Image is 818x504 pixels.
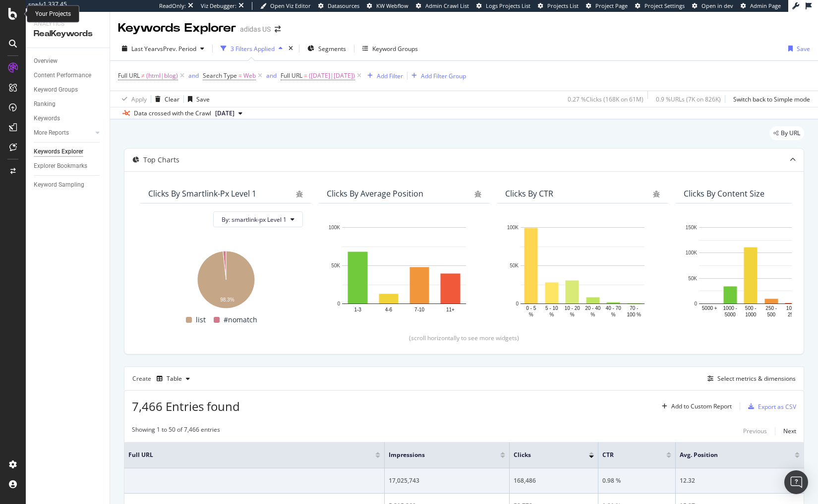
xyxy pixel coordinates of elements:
div: Keyword Groups [372,45,418,53]
div: and [188,71,199,80]
button: Add to Custom Report [658,399,732,414]
span: ≠ [141,71,145,80]
div: Add to Custom Report [671,403,732,409]
span: = [304,71,307,80]
div: bug [296,191,303,198]
div: legacy label [769,126,804,140]
div: A chart. [327,222,481,318]
a: Projects List [538,2,579,10]
text: 150K [686,225,698,230]
span: Admin Crawl List [425,2,469,9]
a: Logs Projects List [476,2,530,10]
span: 2025 Sep. 16th [215,109,234,118]
span: Search Type [203,71,237,80]
a: Open in dev [692,2,733,10]
span: ([DATE]|[DATE]) [309,69,355,83]
div: Clear [165,95,179,103]
text: 100K [686,251,698,256]
text: 1000 - [723,305,737,311]
text: % [590,312,595,317]
div: Clicks By Average Position [327,189,423,199]
div: Create [132,371,194,387]
div: bug [653,191,660,198]
text: 100K [329,225,341,230]
button: Keyword Groups [358,41,422,56]
span: = [238,71,242,80]
div: Export as CSV [758,403,796,411]
button: 3 Filters Applied [217,41,287,56]
button: Select metrics & dimensions [703,373,796,385]
span: vs Prev. Period [157,45,196,53]
div: ReadOnly: [159,2,186,10]
div: Keyword Sampling [34,180,84,190]
button: and [188,71,199,80]
span: Project Settings [644,2,685,9]
div: and [266,71,277,80]
text: 1000 [745,312,757,317]
span: Full URL [281,71,302,80]
span: Full URL [128,451,360,459]
span: Full URL [118,71,140,80]
div: Select metrics & dimensions [717,374,796,383]
span: Clicks [514,451,574,459]
text: 100K [507,225,519,230]
text: 250 [788,312,796,317]
span: Logs Projects List [486,2,530,9]
div: Previous [743,427,767,435]
div: Open Intercom Messenger [784,470,808,494]
div: 17,025,743 [389,476,506,485]
div: 0.98 % [602,476,671,485]
span: Datasources [328,2,359,9]
span: By: smartlink-px Level 1 [222,215,287,224]
text: 500 [767,312,775,317]
span: Open in dev [701,2,733,9]
div: adidas US [240,24,271,34]
span: Project Page [595,2,628,9]
div: Data crossed with the Crawl [134,109,211,118]
text: % [549,312,554,317]
div: Keywords Explorer [118,20,236,37]
text: 7-10 [414,307,424,312]
text: 4-6 [385,307,393,312]
span: By URL [781,130,800,136]
div: More Reports [34,128,69,138]
button: [DATE] [211,107,246,119]
text: 50K [510,263,519,268]
div: Overview [34,56,58,66]
span: Last Year [131,45,157,53]
text: 250 - [765,305,777,311]
text: 70 - [630,305,638,311]
text: 20 - 40 [585,305,601,311]
div: 0.9 % URLs ( 7K on 826K ) [656,95,721,103]
button: Add Filter Group [408,70,466,82]
text: 40 - 70 [606,305,622,311]
text: 1-3 [354,307,361,312]
text: 50K [331,263,340,268]
div: Apply [131,95,147,103]
a: Admin Crawl List [416,2,469,10]
text: 5 - 10 [545,305,558,311]
div: Content Performance [34,70,91,81]
div: Top Charts [143,155,179,165]
text: 50K [688,276,697,281]
text: 0 [516,301,519,306]
text: 0 - 5 [526,305,536,311]
div: 3 Filters Applied [231,45,275,53]
div: Ranking [34,99,56,109]
button: Apply [118,91,147,107]
span: 7,466 Entries found [132,398,240,414]
text: 98.3% [220,297,234,302]
text: 11+ [446,307,455,312]
div: 168,486 [514,476,594,485]
div: Analytics [34,20,102,28]
a: Keyword Groups [34,85,103,95]
div: Showing 1 to 50 of 7,466 entries [132,425,220,437]
svg: A chart. [505,222,660,318]
div: Clicks By CTR [505,189,553,199]
text: 0 [337,301,340,306]
div: Add Filter [377,72,403,80]
div: Keyword Groups [34,85,78,95]
button: Table [153,371,194,387]
span: Projects List [547,2,579,9]
text: 5000 [725,312,736,317]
